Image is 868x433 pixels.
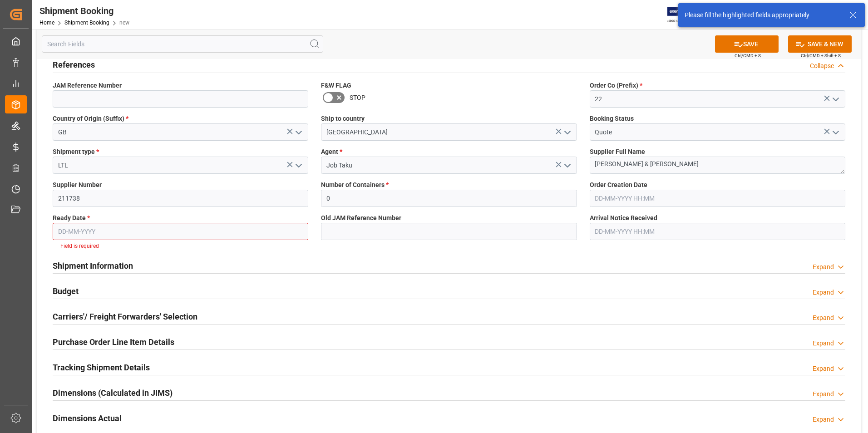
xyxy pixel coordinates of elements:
button: open menu [828,125,842,139]
div: Expand [813,288,834,297]
span: Supplier Number [53,180,102,190]
span: JAM Reference Number [53,81,122,90]
button: open menu [828,92,842,106]
button: open menu [560,125,573,139]
span: Shipment type [53,147,99,157]
span: Order Creation Date [590,180,647,190]
span: Country of Origin (Suffix) [53,114,128,123]
a: Shipment Booking [64,20,109,26]
h2: Dimensions (Calculated in JIMS) [53,387,173,399]
input: Type to search/select [53,123,308,141]
div: Please fill the highlighted fields appropriately [685,10,841,20]
h2: Tracking Shipment Details [53,361,150,374]
button: open menu [291,125,305,139]
button: open menu [291,158,305,172]
h2: Budget [53,285,79,297]
span: STOP [350,93,365,103]
input: DD-MM-YYYY [53,223,308,240]
span: Agent [321,147,342,157]
input: DD-MM-YYYY HH:MM [590,223,845,240]
input: DD-MM-YYYY HH:MM [590,190,845,207]
button: SAVE & NEW [788,35,852,53]
span: Old JAM Reference Number [321,213,401,223]
span: Booking Status [590,114,634,123]
button: open menu [560,158,573,172]
div: Shipment Booking [39,4,129,18]
h2: Dimensions Actual [53,412,122,424]
span: Ship to country [321,114,365,123]
span: Arrival Notice Received [590,213,657,223]
li: Field is required [60,242,301,250]
input: Search Fields [42,35,323,53]
span: Ctrl/CMD + Shift + S [801,52,841,59]
h2: Shipment Information [53,260,133,272]
div: Expand [813,262,834,272]
div: Expand [813,389,834,399]
button: SAVE [715,35,779,53]
div: Expand [813,364,834,374]
span: Ready Date [53,213,90,223]
textarea: [PERSON_NAME] & [PERSON_NAME] [590,157,845,174]
h2: References [53,59,95,71]
div: Collapse [810,61,834,71]
div: Expand [813,415,834,424]
h2: Carriers'/ Freight Forwarders' Selection [53,310,197,323]
span: F&W FLAG [321,81,351,90]
span: Order Co (Prefix) [590,81,642,90]
span: Supplier Full Name [590,147,645,157]
span: Ctrl/CMD + S [735,52,761,59]
a: Home [39,20,54,26]
span: Number of Containers [321,180,389,190]
h2: Purchase Order Line Item Details [53,336,174,348]
img: Exertis%20JAM%20-%20Email%20Logo.jpg_1722504956.jpg [667,7,699,23]
div: Expand [813,313,834,323]
div: Expand [813,339,834,348]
